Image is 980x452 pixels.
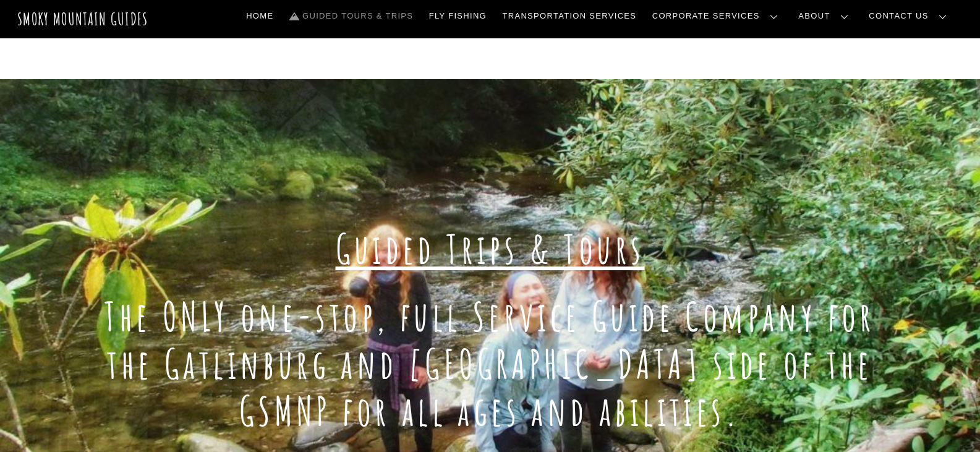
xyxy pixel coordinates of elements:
[17,9,148,29] a: Smoky Mountain Guides
[794,3,858,29] a: About
[498,3,641,29] a: Transportation Services
[284,3,418,29] a: Guided Tours & Trips
[647,3,788,29] a: Corporate Services
[79,293,901,435] h1: The ONLY one-stop, full Service Guide Company for the Gatlinburg and [GEOGRAPHIC_DATA] side of th...
[424,3,492,29] a: Fly Fishing
[336,224,645,274] span: Guided Trips & Tours
[864,3,957,29] a: Contact Us
[241,3,278,29] a: Home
